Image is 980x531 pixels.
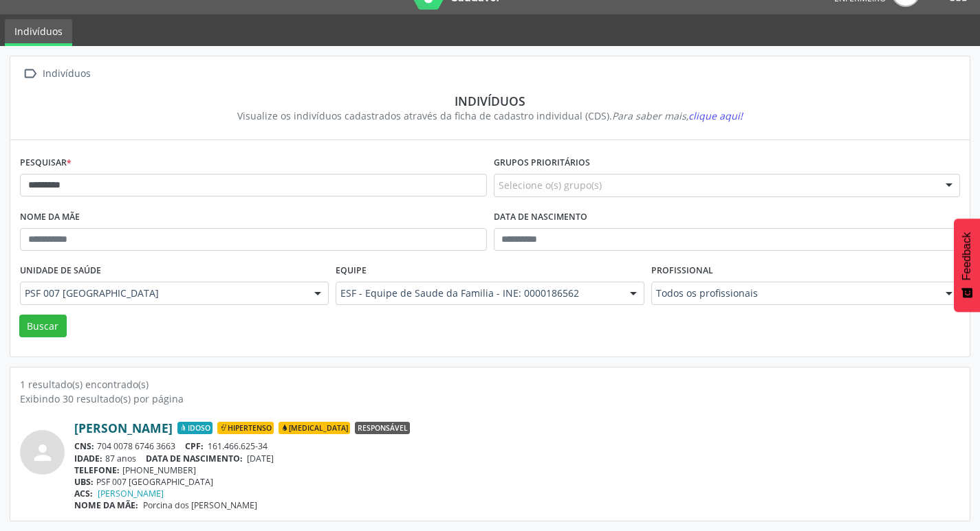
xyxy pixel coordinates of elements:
a: [PERSON_NAME] [74,420,173,436]
span: PSF 007 [GEOGRAPHIC_DATA] [25,286,301,300]
button: Buscar [19,315,67,338]
span: [MEDICAL_DATA] [279,422,350,434]
div: 1 resultado(s) encontrado(s) [20,377,960,392]
span: 161.466.625-34 [208,440,268,452]
span: IDADE: [74,453,102,464]
span: Selecione o(s) grupo(s) [499,178,602,192]
span: Responsável [355,422,410,434]
div: Exibindo 30 resultado(s) por página [20,392,960,406]
div: Indivíduos [30,93,950,109]
span: UBS: [74,476,94,488]
label: Nome da mãe [20,207,80,228]
i: person [30,440,55,465]
span: NOME DA MÃE: [74,499,138,511]
label: Grupos prioritários [494,152,590,174]
label: Profissional [651,260,713,282]
a:  Indivíduos [20,64,93,84]
span: ACS: [74,488,93,499]
div: 704 0078 6746 3663 [74,440,960,452]
span: Feedback [961,232,973,280]
i:  [20,64,40,84]
span: Porcina dos [PERSON_NAME] [143,499,257,511]
label: Pesquisar [20,152,72,174]
span: CPF: [185,440,204,452]
div: PSF 007 [GEOGRAPHIC_DATA] [74,476,960,488]
label: Unidade de saúde [20,260,101,282]
div: [PHONE_NUMBER] [74,464,960,476]
span: Todos os profissionais [656,286,932,300]
span: DATA DE NASCIMENTO: [146,453,243,464]
span: Idoso [177,422,213,434]
span: ESF - Equipe de Saude da Familia - INE: 0000186562 [340,286,616,300]
div: Visualize os indivíduos cadastrados através da ficha de cadastro individual (CDS). [30,109,950,123]
a: [PERSON_NAME] [98,488,164,499]
span: clique aqui! [688,109,743,122]
span: Hipertenso [217,422,274,434]
button: Feedback - Mostrar pesquisa [954,218,980,312]
span: TELEFONE: [74,464,120,476]
a: Indivíduos [5,19,72,46]
label: Data de nascimento [494,207,587,228]
div: 87 anos [74,453,960,464]
span: CNS: [74,440,94,452]
i: Para saber mais, [612,109,743,122]
span: [DATE] [247,453,274,464]
div: Indivíduos [40,64,93,84]
label: Equipe [336,260,367,282]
